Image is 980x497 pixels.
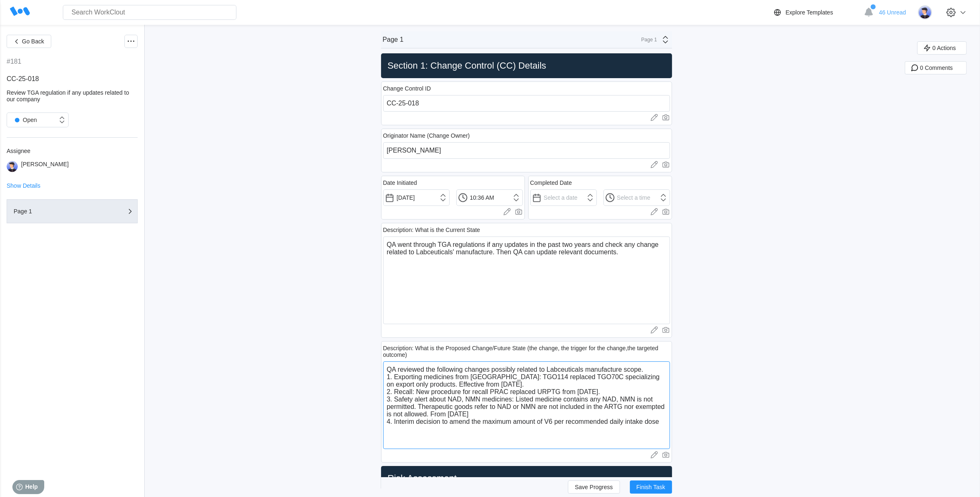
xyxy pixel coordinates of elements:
div: Page 1 [637,37,657,43]
span: 46 Unread [879,9,906,16]
div: Originator Name (Change Owner) [383,132,470,139]
input: Select a date [383,189,450,206]
span: CC-25-018 [7,75,39,82]
span: 0 Actions [932,45,956,51]
button: Finish Task [630,480,672,494]
div: Completed Date [530,179,572,186]
input: Select a time [456,189,523,206]
div: Page 1 [383,36,404,43]
div: Explore Templates [786,9,833,16]
input: Select a time [603,189,670,206]
div: Change Control ID [383,85,431,92]
div: #181 [7,58,21,65]
div: Description: What is the Proposed Change/Future State (the change, the trigger for the change,the... [383,345,670,358]
input: Type here... [383,142,670,159]
div: Date Initiated [383,179,417,186]
div: Description: What is the Current State [383,227,480,233]
button: Save Progress [568,480,620,494]
span: 0 Comments [920,65,953,71]
h2: Section 1: Change Control (CC) Details [384,60,669,72]
div: Assignee [7,148,138,154]
button: Page 1 [7,199,138,223]
img: user-5.png [918,5,932,19]
input: Type here... [383,95,670,112]
span: Go Back [22,38,44,44]
textarea: QA went through TGA regulations if any updates in the past two years and check any change related... [383,237,670,324]
input: Select a date [530,189,597,206]
button: Show Details [7,183,41,189]
button: 0 Comments [905,61,967,74]
div: Open [11,114,37,126]
h2: Risk Assessment [384,473,669,484]
div: Page 1 [14,208,96,214]
span: Finish Task [637,484,665,490]
textarea: QA reviewed the following changes possibly related to Labceuticals manufacture scope. 1. Exportin... [383,361,670,449]
button: 0 Actions [917,41,967,55]
img: user-5.png [7,161,18,172]
span: Save Progress [575,484,613,490]
a: Explore Templates [773,7,860,17]
div: Review TGA regulation if any updates related to our company [7,89,138,103]
div: [PERSON_NAME] [21,161,69,172]
button: Go Back [7,35,51,48]
input: Search WorkClout [63,5,236,20]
